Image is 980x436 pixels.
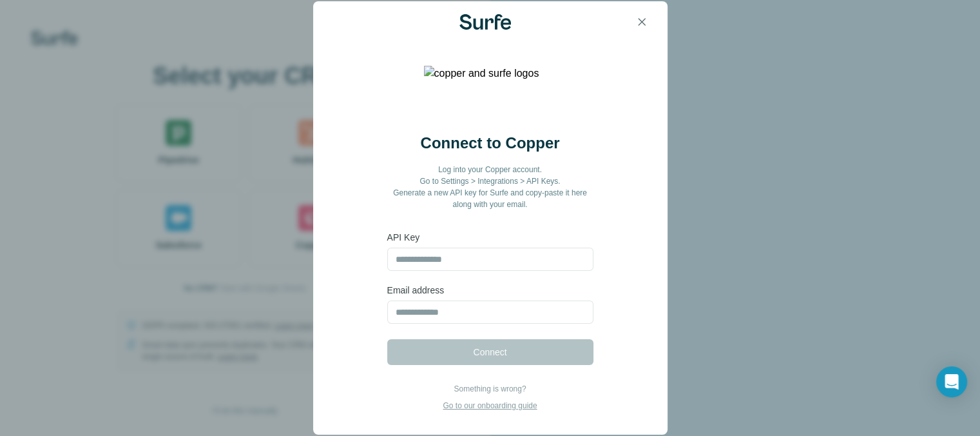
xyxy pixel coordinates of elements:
[459,14,511,30] img: Surfe Logo
[424,66,557,117] img: copper and surfe logos
[387,231,593,244] label: API Key
[443,383,537,395] p: Something is wrong?
[443,400,537,411] p: Go to our onboarding guide
[387,164,593,210] p: Log into your Copper account. Go to Settings > Integrations > API Keys. Generate a new API key fo...
[421,133,560,154] h2: Connect to Copper
[387,284,593,297] label: Email address
[936,366,967,397] div: Open Intercom Messenger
